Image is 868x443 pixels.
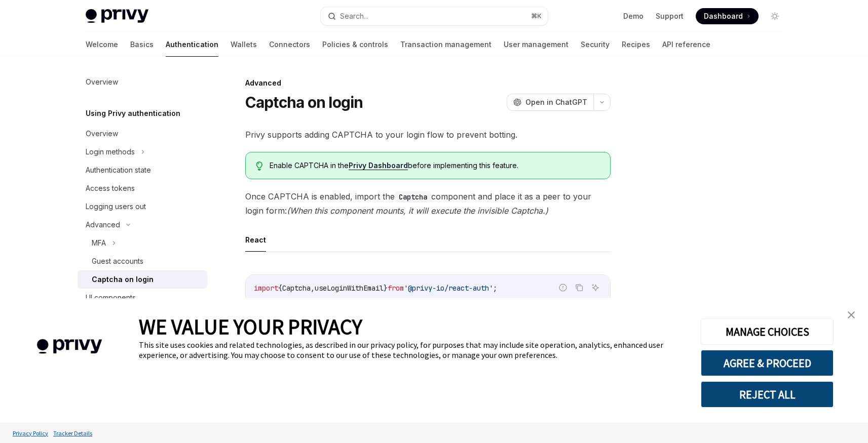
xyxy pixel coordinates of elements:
[404,284,493,293] span: '@privy-io/react-auth'
[311,284,315,293] span: ,
[315,284,384,293] span: useLoginWithEmail
[388,284,404,293] span: from
[701,381,834,408] button: REJECT ALL
[78,197,207,216] a: Logging users out
[78,125,207,143] a: Overview
[245,78,611,88] div: Advanced
[556,281,570,294] button: Report incorrect code
[231,32,257,57] a: Wallets
[254,284,278,293] span: import
[139,340,686,360] div: This site uses cookies and related technologies, as described in our privacy policy, for purposes...
[86,107,180,119] h5: Using Privy authentication
[86,76,118,88] div: Overview
[848,311,855,318] img: close banner
[86,128,118,140] div: Overview
[507,94,593,111] button: Open in ChatGPT
[86,182,135,194] div: Access tokens
[662,32,710,57] a: API reference
[86,200,146,213] div: Logging users out
[15,325,124,369] img: company logo
[245,228,266,252] button: React
[86,9,148,23] img: light logo
[525,97,587,107] span: Open in ChatGPT
[531,12,542,20] span: ⌘ K
[86,164,151,176] div: Authentication state
[622,32,650,57] a: Recipes
[282,284,311,293] span: Captcha
[278,284,282,293] span: {
[384,284,388,293] span: }
[51,424,95,442] a: Tracker Details
[92,237,106,249] div: MFA
[270,160,599,171] span: Enable CAPTCHA in the before implementing this feature.
[701,318,834,345] button: MANAGE CHOICES
[656,11,684,21] a: Support
[86,292,136,304] div: UI components
[504,32,569,57] a: User management
[321,7,548,25] button: Search...⌘K
[704,11,743,21] span: Dashboard
[573,281,586,294] button: Copy the contents from the code block
[581,32,610,57] a: Security
[340,10,368,22] div: Search...
[86,32,118,57] a: Welcome
[78,270,207,289] a: Captcha on login
[767,8,783,24] button: Toggle dark mode
[589,281,602,294] button: Ask AI
[245,189,611,218] span: Once CAPTCHA is enabled, import the component and place it as a peer to your login form:
[78,161,207,179] a: Authentication state
[322,32,388,57] a: Policies & controls
[78,289,207,307] a: UI components
[78,179,207,197] a: Access tokens
[841,305,861,325] a: close banner
[256,162,263,171] svg: Tip
[139,313,362,340] span: WE VALUE YOUR PRIVACY
[623,11,644,21] a: Demo
[78,73,207,91] a: Overview
[86,146,135,158] div: Login methods
[92,255,143,267] div: Guest accounts
[400,32,492,57] a: Transaction management
[78,252,207,270] a: Guest accounts
[269,32,310,57] a: Connectors
[493,284,497,293] span: ;
[701,350,834,376] button: AGREE & PROCEED
[245,93,363,111] h1: Captcha on login
[349,161,408,170] a: Privy Dashboard
[10,424,51,442] a: Privacy Policy
[166,32,218,57] a: Authentication
[395,191,431,203] code: Captcha
[92,273,154,286] div: Captcha on login
[86,219,120,231] div: Advanced
[245,128,611,142] span: Privy supports adding CAPTCHA to your login flow to prevent botting.
[130,32,154,57] a: Basics
[287,206,548,216] em: (When this component mounts, it will execute the invisible Captcha.)
[696,8,759,24] a: Dashboard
